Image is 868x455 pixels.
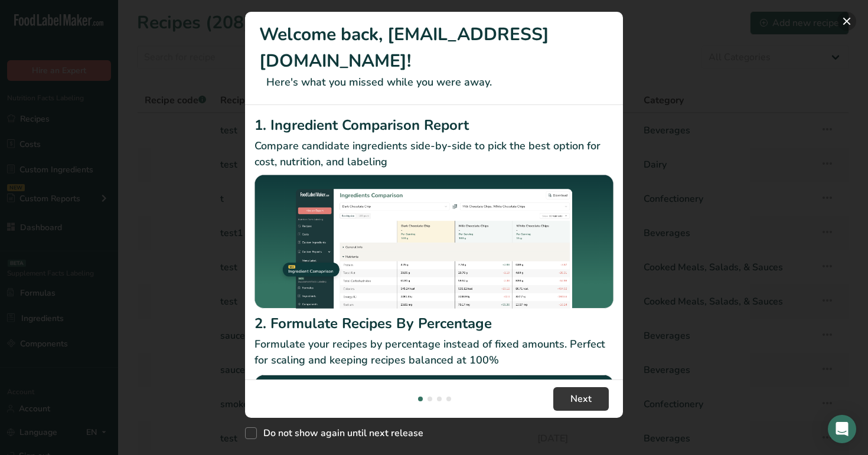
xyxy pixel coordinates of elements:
span: Do not show again until next release [257,427,423,439]
h1: Welcome back, [EMAIL_ADDRESS][DOMAIN_NAME]! [259,21,609,74]
div: Open Intercom Messenger [828,415,856,443]
p: Formulate your recipes by percentage instead of fixed amounts. Perfect for scaling and keeping re... [254,336,614,368]
h2: 2. Formulate Recipes By Percentage [254,313,614,334]
h2: 1. Ingredient Comparison Report [254,114,614,136]
img: Ingredient Comparison Report [254,175,614,309]
p: Here's what you missed while you were away. [259,74,609,90]
p: Compare candidate ingredients side-by-side to pick the best option for cost, nutrition, and labeling [254,138,614,170]
button: Next [553,387,609,411]
span: Next [570,392,592,406]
